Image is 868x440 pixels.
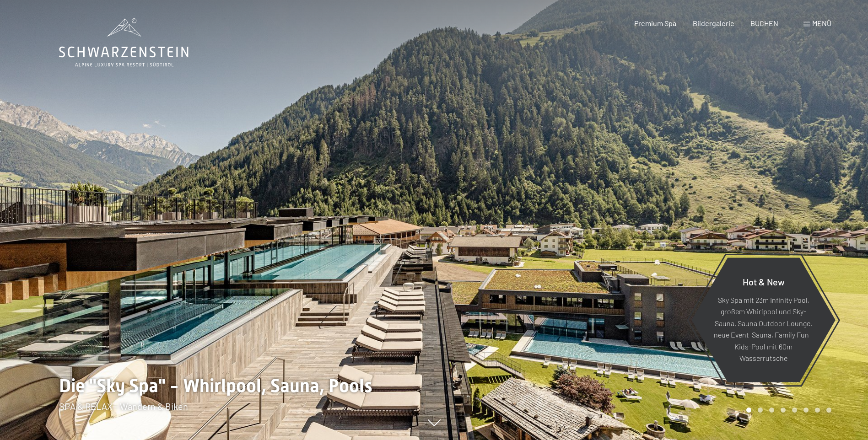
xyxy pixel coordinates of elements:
span: Menü [812,19,831,27]
div: Carousel Page 2 [758,408,763,413]
span: Hot & New [743,276,785,287]
div: Carousel Page 1 (Current Slide) [746,408,751,413]
div: Carousel Page 5 [792,408,797,413]
div: Carousel Page 8 [826,408,831,413]
a: Bildergalerie [693,19,734,27]
p: Sky Spa mit 23m Infinity Pool, großem Whirlpool und Sky-Sauna, Sauna Outdoor Lounge, neue Event-S... [714,294,813,364]
a: Hot & New Sky Spa mit 23m Infinity Pool, großem Whirlpool und Sky-Sauna, Sauna Outdoor Lounge, ne... [691,257,836,383]
div: Carousel Page 6 [803,408,809,413]
a: Premium Spa [634,19,676,27]
div: Carousel Page 7 [815,408,820,413]
div: Carousel Page 3 [769,408,774,413]
a: BUCHEN [750,19,778,27]
div: Carousel Pagination [743,408,831,413]
div: Carousel Page 4 [781,408,786,413]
